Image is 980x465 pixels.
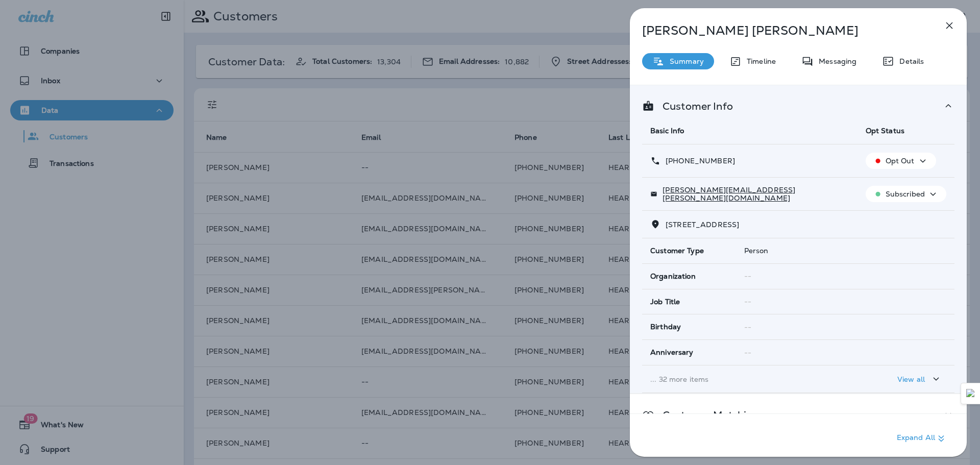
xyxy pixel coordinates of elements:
[642,23,921,38] p: [PERSON_NAME] [PERSON_NAME]
[893,429,951,448] button: Expand All
[650,247,704,255] span: Customer Type
[744,272,751,281] span: --
[654,102,733,110] p: Customer Info
[650,375,849,383] p: ... 32 more items
[744,348,751,357] span: --
[886,190,925,198] p: Subscribed
[654,411,759,419] p: Customer Matching
[744,323,751,332] span: --
[866,186,946,202] button: Subscribed
[742,57,776,65] p: Timeline
[893,370,946,388] button: View all
[894,57,924,65] p: Details
[866,126,904,135] span: Opt Status
[744,297,751,306] span: --
[657,186,849,202] p: [PERSON_NAME][EMAIL_ADDRESS][PERSON_NAME][DOMAIN_NAME]
[665,57,704,65] p: Summary
[966,389,975,398] img: Detect Auto
[886,157,915,165] p: Opt Out
[666,220,739,229] span: [STREET_ADDRESS]
[897,432,947,445] p: Expand All
[744,246,769,255] span: Person
[866,153,936,169] button: Opt Out
[650,126,684,135] span: Basic Info
[814,57,856,65] p: Messaging
[897,375,925,383] p: View all
[650,323,681,331] span: Birthday
[650,348,694,357] span: Anniversary
[650,272,696,281] span: Organization
[660,157,735,165] p: [PHONE_NUMBER]
[650,298,680,306] span: Job Title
